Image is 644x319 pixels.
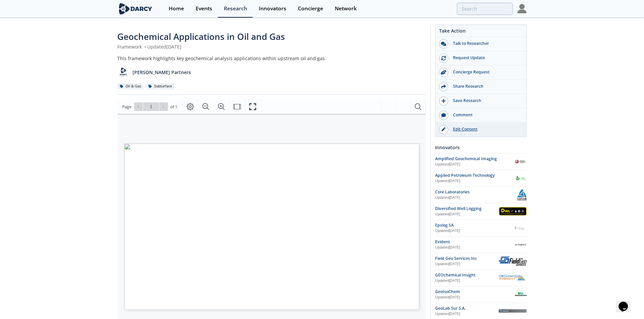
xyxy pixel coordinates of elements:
[435,278,499,283] div: Updated [DATE]
[435,189,517,195] div: Core Laboratories
[259,6,286,11] div: Innovators
[515,289,527,300] img: GeoIsoChem
[499,275,527,281] img: GEOchemical Insight
[435,311,499,317] div: Updated [DATE]
[169,6,184,11] div: Home
[118,55,426,62] div: This framework highlights key geochemical analysis applications within upstream oil and gas
[435,222,527,234] a: Epslog SA Updated[DATE] Epslog SA
[435,162,515,167] div: Updated [DATE]
[448,126,523,132] div: Edit Content
[499,309,527,313] img: GeoLab Sur S.A.
[457,3,513,15] input: Advanced Search
[435,206,527,217] a: Diversified Well Logging Updated[DATE] Diversified Well Logging
[435,156,515,162] div: Amplified Geochemical Imaging
[146,83,175,89] div: Subsurface
[448,41,523,47] div: Talk to Researcher
[513,222,527,234] img: Epslog SA
[133,69,191,76] p: [PERSON_NAME] Partners
[435,272,499,278] div: GEOchemical Insight
[435,239,527,251] a: Evident Updated[DATE] Evident
[435,206,499,212] div: Diversified Well Logging
[298,6,323,11] div: Concierge
[335,6,357,11] div: Network
[143,44,147,50] span: •
[517,4,527,13] img: Profile
[435,142,527,153] div: Innovators
[435,289,515,295] div: GeoIsoChem
[435,228,513,234] div: Updated [DATE]
[435,222,513,228] div: Epslog SA
[435,195,517,200] div: Updated [DATE]
[435,272,527,284] a: GEOchemical Insight Updated[DATE] GEOchemical Insight
[118,43,426,50] div: Framework Updated [DATE]
[435,262,499,267] div: Updated [DATE]
[435,172,527,184] a: Applied Petroleum Technology Updated[DATE] Applied Petroleum Technology
[436,123,526,137] a: Edit Content
[435,256,499,262] div: Field Geo Services Inc
[196,6,212,11] div: Events
[435,172,515,178] div: Applied Petroleum Technology
[499,257,527,266] img: Field Geo Services Inc
[448,98,523,104] div: Save Research
[515,156,527,167] img: Amplified Geochemical Imaging
[435,289,527,300] a: GeoIsoChem Updated[DATE] GeoIsoChem
[515,239,527,251] img: Evident
[224,6,247,11] div: Research
[448,83,523,89] div: Share Research
[436,27,526,37] div: Take Action
[118,31,285,43] span: Geochemical Applications in Oil and Gas
[435,245,515,250] div: Updated [DATE]
[435,189,527,201] a: Core Laboratories Updated[DATE] Core Laboratories
[448,69,523,75] div: Concierge Request
[435,295,515,300] div: Updated [DATE]
[118,83,144,89] div: Oil & Gas
[435,178,515,184] div: Updated [DATE]
[435,305,499,311] div: GeoLab Sur S.A.
[435,239,515,245] div: Evident
[435,212,499,217] div: Updated [DATE]
[435,305,527,317] a: GeoLab Sur S.A. Updated[DATE] GeoLab Sur S.A.
[515,172,527,184] img: Applied Petroleum Technology
[517,189,527,201] img: Core Laboratories
[616,292,637,312] iframe: chat widget
[435,156,527,167] a: Amplified Geochemical Imaging Updated[DATE] Amplified Geochemical Imaging
[448,55,523,61] div: Request Update
[435,256,527,267] a: Field Geo Services Inc Updated[DATE] Field Geo Services Inc
[118,3,154,15] img: logo-wide.svg
[448,112,523,118] div: Comment
[499,207,527,216] img: Diversified Well Logging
